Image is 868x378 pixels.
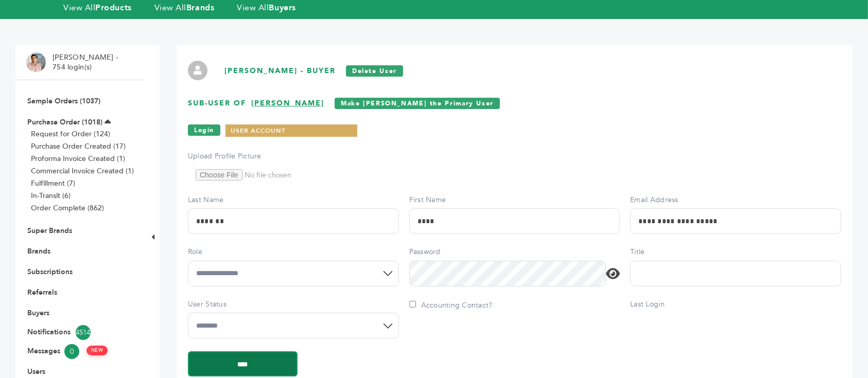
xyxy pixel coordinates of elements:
label: Password [409,247,620,257]
a: USER ACCOUNT [231,127,285,135]
span: NEW [86,346,108,355]
a: Super Brands [27,226,72,236]
label: User Status [188,299,399,310]
a: Brands [27,246,50,256]
strong: Brands [186,2,214,13]
a: Commercial Invoice Created (1) [31,166,134,176]
input: Accounting Contact? [409,301,416,308]
a: Subscriptions [27,267,73,277]
span: 0 [64,344,79,359]
label: Email Address [630,195,841,205]
a: Order Complete (862) [31,203,104,213]
a: Make [PERSON_NAME] the Primary User [335,98,500,109]
a: [PERSON_NAME] [251,98,324,109]
a: Fulfillment (7) [31,178,75,188]
a: Delete User [346,65,403,77]
strong: Products [95,2,131,13]
label: Accounting Contact? [409,300,493,310]
a: Referrals [27,287,57,297]
a: Purchase Order (1018) [27,117,102,127]
img: profile.png [188,61,207,80]
a: Messages0 NEW [27,344,132,359]
label: First Name [409,195,620,205]
a: View AllBuyers [237,2,296,13]
label: Role [188,247,399,257]
a: Proforma Invoice Created (1) [31,154,125,164]
label: Title [630,247,841,257]
a: Login [188,124,220,136]
a: View AllProducts [63,2,132,13]
a: Buyers [27,308,49,318]
a: View AllBrands [154,2,215,13]
a: Sample Orders (1037) [27,96,100,106]
a: Users [27,367,45,376]
h3: Sub-User of [188,98,841,117]
label: Last Name [188,195,399,205]
a: In-Transit (6) [31,191,71,201]
strong: Buyers [269,2,296,13]
label: Upload Profile Picture [188,151,399,161]
span: 4514 [76,325,91,340]
a: Notifications4514 [27,325,132,340]
li: [PERSON_NAME] - 754 login(s) [53,52,120,73]
a: Request for Order (124) [31,129,110,139]
a: Purchase Order Created (17) [31,141,126,151]
label: Last Login [630,299,841,310]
